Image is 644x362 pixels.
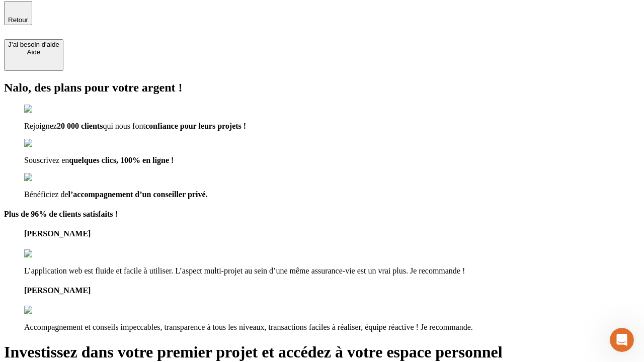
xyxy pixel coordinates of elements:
[145,122,246,130] span: confiance pour leurs projets !
[69,156,174,164] span: quelques clics, 100% en ligne !
[24,156,69,164] span: Souscrivez en
[24,323,640,332] p: Accompagnement et conseils impeccables, transparence à tous les niveaux, transactions faciles à r...
[4,1,32,25] button: Retour
[24,190,68,199] span: Bénéficiez de
[24,139,67,148] img: checkmark
[8,16,28,24] span: Retour
[103,122,145,130] span: qui nous font
[4,39,63,71] button: J’ai besoin d'aideAide
[24,306,74,315] img: reviews stars
[4,210,640,219] h4: Plus de 96% de clients satisfaits !
[8,41,59,48] div: J’ai besoin d'aide
[24,122,57,130] span: Rejoignez
[4,81,640,95] h2: Nalo, des plans pour votre argent !
[68,190,208,199] span: l’accompagnement d’un conseiller privé.
[24,105,67,114] img: checkmark
[24,229,640,238] h4: [PERSON_NAME]
[24,249,74,258] img: reviews stars
[24,266,640,276] p: L’application web est fluide et facile à utiliser. L’aspect multi-projet au sein d’une même assur...
[24,286,640,295] h4: [PERSON_NAME]
[24,173,67,182] img: checkmark
[4,343,640,361] h1: Investissez dans votre premier projet et accédez à votre espace personnel
[610,328,634,352] iframe: Intercom live chat
[57,122,103,130] span: 20 000 clients
[8,48,59,56] div: Aide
